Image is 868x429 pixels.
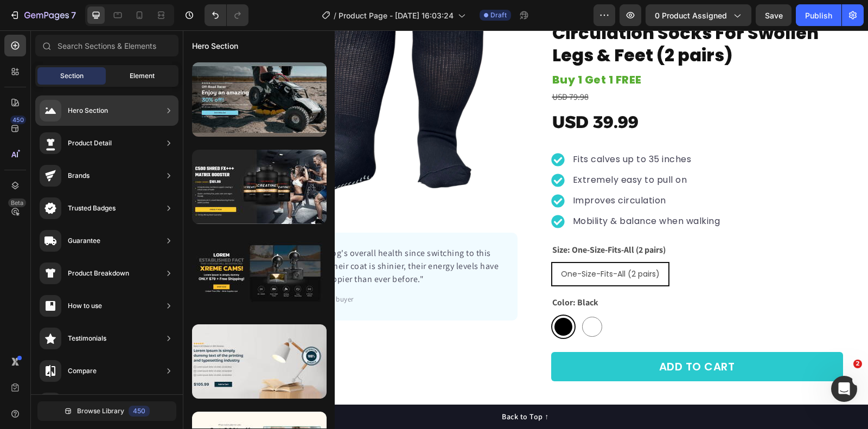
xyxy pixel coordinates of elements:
button: ADD TO CART [368,322,660,351]
div: Undo/Redo [205,4,248,26]
div: Trusted Badges [68,203,116,214]
button: 0 product assigned [646,4,751,26]
p: 7 [71,9,76,22]
p: Fits calves up to 35 inches [390,123,538,136]
legend: Color: Black [368,265,417,280]
div: Back to Top ↑ [319,381,366,392]
div: 450 [10,116,26,124]
span: Browse Library [77,406,124,416]
div: 450 [129,406,150,417]
input: Search Sections & Elements [35,35,178,56]
div: ADD TO CART [476,328,552,344]
span: Element [130,71,155,81]
strong: Buy 1 Get 1 FREE [369,42,459,57]
button: 7 [4,4,81,26]
span: Draft [490,10,507,20]
button: Browse Library450 [37,401,176,421]
span: 2 [853,360,862,368]
p: Mobility & balance when walking [390,184,538,197]
span: One-Size-Fits-All (2 pairs) [378,238,477,249]
div: Rich Text Editor. Editing area: main [388,162,539,178]
iframe: To enrich screen reader interactions, please activate Accessibility in Grammarly extension settings [183,30,868,429]
div: Publish [805,10,832,21]
div: Rich Text Editor. Editing area: main [388,183,539,199]
span: Save [765,11,783,20]
div: Guarantee [68,235,100,246]
p: Extremely easy to pull on [390,143,538,156]
button: Publish [796,4,841,26]
div: Rich Text Editor. Editing area: main [388,121,539,137]
iframe: Intercom live chat [831,376,857,402]
div: Beta [8,199,26,207]
div: Compare [68,366,97,376]
span: Product Page - [DATE] 16:03:24 [339,10,454,21]
p: Improves circulation [390,164,538,177]
div: Hero Section [68,105,108,116]
span: / [334,10,336,21]
legend: Size: One-Size-Fits-All (2 pairs) [368,212,484,227]
div: Testimonials [68,333,106,344]
div: USD 79.98 [368,58,660,76]
div: Product Detail [68,138,112,149]
span: Section [60,71,84,81]
div: USD 39.99 [368,76,660,108]
div: How to use [68,300,102,311]
div: Rich Text Editor. Editing area: main [388,142,539,158]
div: Product Breakdown [68,268,129,279]
div: Brands [68,170,90,181]
span: 0 product assigned [655,10,727,21]
button: Save [756,4,792,26]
